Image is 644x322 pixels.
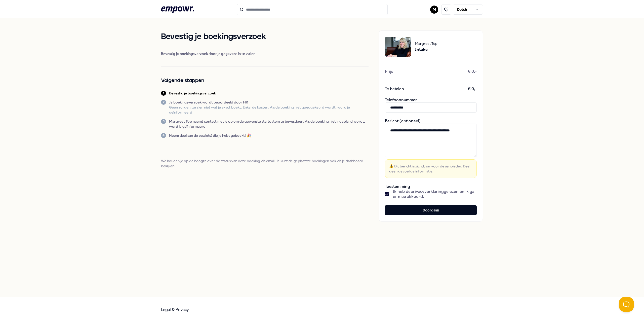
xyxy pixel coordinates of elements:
[161,158,369,168] span: We houden je op de hoogte over de status van deze boeking via email. Je kunt de geplaatste boekin...
[161,307,189,312] a: Legal & Privacy
[161,100,166,105] div: 2
[468,86,477,91] span: € 0,-
[411,189,444,194] a: privacyverklaring
[385,69,393,74] span: Prijs
[169,105,369,115] p: Geen zorgen, ze zien niet wat je exact boekt. Enkel de kosten. Als de boeking niet goedgekeurd wo...
[619,297,634,312] iframe: Help Scout Beacon - Open
[237,4,388,15] input: Search for products, categories or subcategories
[385,205,477,215] button: Doorgaan
[385,37,411,57] img: package image
[385,86,404,91] span: Te betalen
[430,6,438,14] button: M
[169,119,369,129] p: Margreet Top neemt contact met je op om de gewenste startdatum te bevestigen. Als de boeking niet...
[161,133,166,138] div: 4
[385,119,477,178] div: Bericht (optioneel)
[161,30,369,43] h1: Bevestig je boekingsverzoek
[161,77,369,85] h2: Volgende stappen
[385,184,477,199] div: Toestemming
[169,91,216,96] p: Bevestig je boekingsverzoek
[169,100,369,105] p: Je boekingsverzoek wordt beoordeeld door HR
[415,41,437,46] span: Margreet Top
[161,51,369,56] span: Bevestig je boekingsverzoek door je gegevens in te vullen
[169,133,251,138] p: Neem deel aan de sessie(s) die je hebt geboekt! 🎉
[385,97,477,113] div: Telefoonnummer
[161,119,166,124] div: 3
[415,46,437,53] span: Intake
[161,91,166,96] div: 1
[393,189,477,199] span: Ik heb de gelezen en ik ga er mee akkoord.
[389,164,472,174] span: ⚠️ Dit bericht is zichtbaar voor de aanbieder. Deel geen gevoelige informatie.
[468,69,477,74] span: € 0,-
